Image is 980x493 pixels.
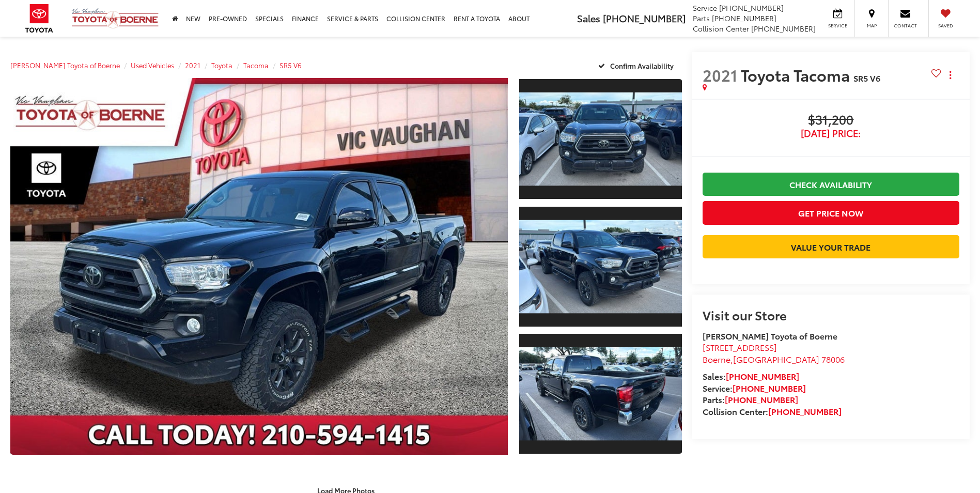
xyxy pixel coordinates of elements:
[821,353,845,365] span: 78006
[703,341,777,353] span: [STREET_ADDRESS]
[703,370,799,382] strong: Sales:
[703,235,959,258] a: Value Your Trade
[693,3,717,13] span: Service
[941,66,959,84] button: Actions
[768,405,842,417] a: [PHONE_NUMBER]
[703,341,845,365] a: [STREET_ADDRESS] Boerne,[GEOGRAPHIC_DATA] 78006
[279,60,302,70] a: SR5 V6
[726,370,799,382] a: [PHONE_NUMBER]
[519,206,681,328] a: Expand Photo 2
[751,23,816,34] span: [PHONE_NUMBER]
[703,128,959,138] span: [DATE] Price:
[610,61,674,70] span: Confirm Availability
[703,64,737,86] span: 2021
[719,3,784,13] span: [PHONE_NUMBER]
[741,64,853,86] span: Toyota Tacoma
[5,76,513,457] img: 2021 Toyota Tacoma SR5 V6
[894,22,917,29] span: Contact
[703,382,806,394] strong: Service:
[577,11,600,25] span: Sales
[703,308,959,321] h2: Visit our Store
[71,8,159,29] img: Vic Vaughan Toyota of Boerne
[733,353,819,365] span: [GEOGRAPHIC_DATA]
[10,78,508,455] a: Expand Photo 0
[934,22,957,29] span: Saved
[703,330,837,342] strong: [PERSON_NAME] Toyota of Boerne
[826,22,849,29] span: Service
[603,11,686,25] span: [PHONE_NUMBER]
[518,93,683,186] img: 2021 Toyota Tacoma SR5 V6
[185,60,200,70] a: 2021
[593,56,682,74] button: Confirm Availability
[211,60,232,70] a: Toyota
[519,78,681,200] a: Expand Photo 1
[853,72,880,84] span: SR5 V6
[712,13,776,23] span: [PHONE_NUMBER]
[518,347,683,441] img: 2021 Toyota Tacoma SR5 V6
[693,13,710,23] span: Parts
[703,353,730,365] span: Boerne
[519,333,681,455] a: Expand Photo 3
[950,71,951,79] span: dropdown dots
[703,113,959,128] span: $31,200
[131,60,174,70] a: Used Vehicles
[243,60,269,70] a: Tacoma
[693,23,749,34] span: Collision Center
[10,60,120,70] a: [PERSON_NAME] Toyota of Boerne
[725,393,798,405] a: [PHONE_NUMBER]
[860,22,883,29] span: Map
[703,173,959,196] a: Check Availability
[703,393,798,405] strong: Parts:
[703,201,959,224] button: Get Price Now
[733,382,806,394] a: [PHONE_NUMBER]
[518,220,683,313] img: 2021 Toyota Tacoma SR5 V6
[703,353,845,365] span: ,
[703,405,842,417] strong: Collision Center:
